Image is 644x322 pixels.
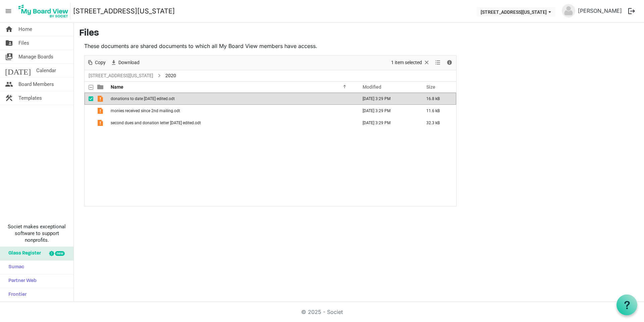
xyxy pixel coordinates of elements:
span: Size [426,84,435,90]
span: construction [5,91,13,105]
td: second dues and donation letter 10-19-20 edited.odt is template cell column header Name [109,117,356,129]
span: Board Members [18,78,54,91]
span: people [5,78,13,91]
span: second dues and donation letter [DATE] edited.odt [111,121,201,125]
a: [STREET_ADDRESS][US_STATE] [87,72,155,80]
button: logout [625,4,639,18]
span: 1 item selected [390,58,423,67]
td: May 25, 2025 3:29 PM column header Modified [356,93,419,105]
span: Societ makes exceptional software to support nonprofits. [3,223,70,243]
a: My Board View Logo [16,3,73,19]
h3: Files [79,28,639,39]
span: Partner Web [5,274,37,288]
div: View [432,56,444,70]
button: Selection [390,58,431,67]
span: Glass Register [5,247,41,260]
span: Sumac [5,261,24,274]
span: Calendar [36,64,56,77]
td: 32.3 kB is template cell column header Size [419,117,456,129]
span: Name [111,84,123,90]
img: no-profile-picture.svg [562,4,575,17]
span: switch_account [5,50,13,63]
div: Copy [85,56,108,70]
img: My Board View Logo [16,3,70,19]
span: Download [118,58,140,67]
span: Templates [18,91,42,105]
td: checkbox [85,105,93,117]
a: [PERSON_NAME] [575,4,625,17]
td: 11.6 kB is template cell column header Size [419,105,456,117]
td: May 25, 2025 3:29 PM column header Modified [356,105,419,117]
td: checkbox [85,93,93,105]
td: is template cell column header type [93,105,109,117]
span: donations to date [DATE] edited.odt [111,96,175,101]
span: Modified [363,84,381,90]
button: Download [109,58,141,67]
td: May 25, 2025 3:29 PM column header Modified [356,117,419,129]
td: 16.8 kB is template cell column header Size [419,93,456,105]
div: new [55,251,65,256]
td: is template cell column header type [93,93,109,105]
td: monies received since 2nd mailing.odt is template cell column header Name [109,105,356,117]
span: Copy [94,58,106,67]
button: View dropdownbutton [434,58,442,67]
span: monies received since 2nd mailing.odt [111,108,180,113]
span: home [5,22,13,36]
td: donations to date 10-20-20 edited.odt is template cell column header Name [109,93,356,105]
td: is template cell column header type [93,117,109,129]
a: © 2025 - Societ [301,309,343,315]
a: [STREET_ADDRESS][US_STATE] [73,4,175,18]
button: Copy [86,58,107,67]
p: These documents are shared documents to which all My Board View members have access. [84,42,457,50]
td: checkbox [85,117,93,129]
div: Clear selection [389,56,432,70]
span: Frontier [5,288,26,302]
span: Home [18,22,32,36]
span: Files [18,36,29,50]
span: 2020 [164,72,177,80]
button: 216 E Washington Blvd dropdownbutton [476,7,555,16]
div: Details [444,56,455,70]
span: [DATE] [5,64,31,77]
span: folder_shared [5,36,13,50]
span: Manage Boards [18,50,53,63]
div: Download [108,56,142,70]
button: Details [445,58,454,67]
span: menu [2,5,15,17]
